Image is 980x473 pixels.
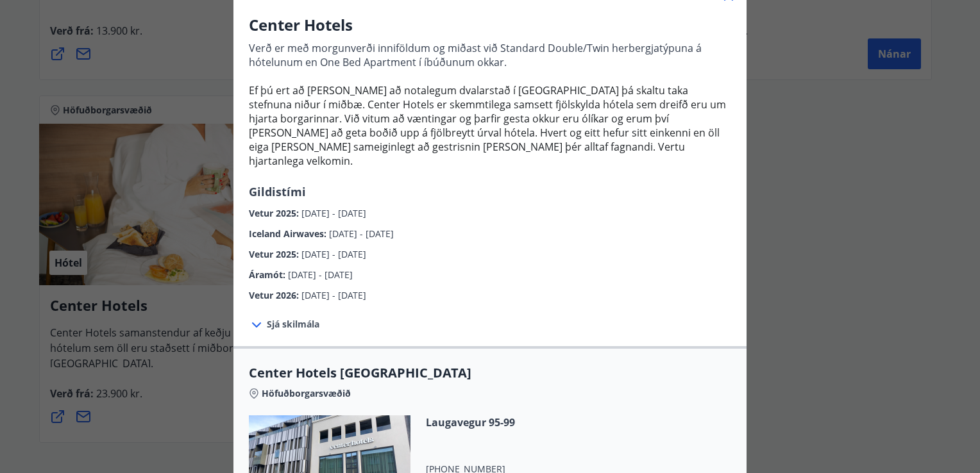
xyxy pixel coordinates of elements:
[288,269,353,281] span: [DATE] - [DATE]
[249,289,301,301] span: Vetur 2026 :
[249,248,301,260] span: Vetur 2025 :
[249,83,726,168] span: Ef þú ert að [PERSON_NAME] að notalegum dvalarstað í [GEOGRAPHIC_DATA] þá skaltu taka stefnuna ni...
[267,318,319,331] span: Sjá skilmála
[301,248,366,260] span: [DATE] - [DATE]
[249,269,288,281] span: Áramót :
[301,289,366,301] span: [DATE] - [DATE]
[249,41,731,69] p: Verð er með morgunverði inniföldum og miðast við Standard Double/Twin herbergjatýpuna á hótelunum...
[249,14,731,36] h3: Center Hotels
[249,207,301,219] span: Vetur 2025 :
[249,364,731,382] span: Center Hotels [GEOGRAPHIC_DATA]
[301,207,366,219] span: [DATE] - [DATE]
[249,228,329,240] span: Iceland Airwaves :
[249,184,306,199] span: Gildistími
[329,228,394,240] span: [DATE] - [DATE]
